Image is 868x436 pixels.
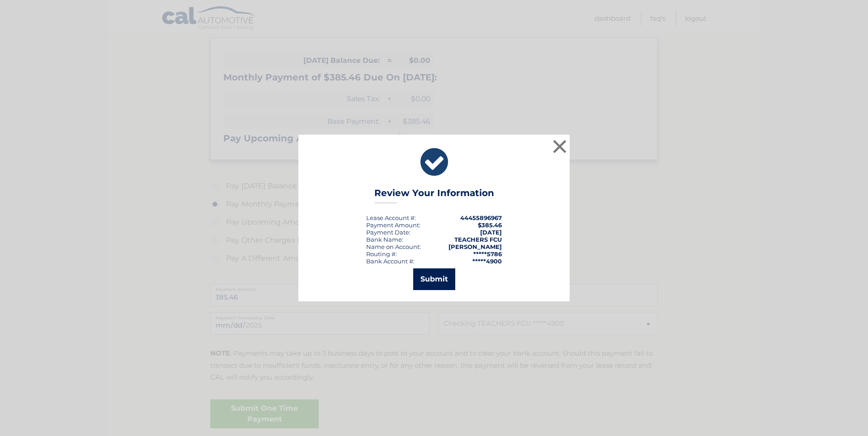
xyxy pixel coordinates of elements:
span: Payment Date [366,229,409,236]
div: : [366,229,410,236]
button: Submit [413,268,455,290]
span: [DATE] [480,229,502,236]
div: Name on Account: [366,243,421,250]
div: Bank Account #: [366,258,415,265]
div: Bank Name: [366,236,403,243]
strong: [PERSON_NAME] [448,243,502,250]
strong: 44455896967 [460,214,502,221]
div: Payment Amount: [366,221,420,229]
h3: Review Your Information [374,188,494,203]
div: Routing #: [366,250,397,258]
div: Lease Account #: [366,214,416,221]
button: × [551,137,569,155]
span: $385.46 [478,221,502,229]
strong: TEACHERS FCU [454,236,502,243]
